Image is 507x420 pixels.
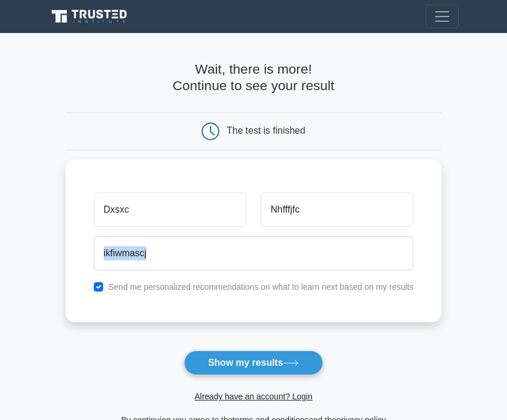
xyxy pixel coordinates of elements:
button: Show my results [184,350,323,375]
label: Send me personalized recommendations on what to learn next based on my results [108,282,414,292]
input: Last name [261,193,413,227]
input: Email [94,236,414,270]
a: Already have an account? Login [195,392,312,401]
button: Toggle navigation [426,5,459,28]
h4: Wait, there is more! Continue to see your result [65,61,442,94]
input: First name [94,193,246,227]
div: The test is finished [227,125,305,135]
